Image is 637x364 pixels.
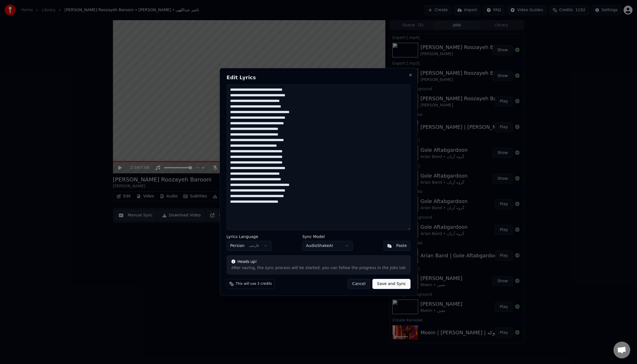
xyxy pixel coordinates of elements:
[226,75,410,80] h2: Edit Lyrics
[231,259,406,265] div: Heads up!
[226,235,271,239] label: Lyrics Language
[396,243,407,249] div: Paste
[231,265,406,271] div: After saving, the sync process will be started, you can follow the progress in the Jobs tab
[372,279,410,289] button: Save and Sync
[348,279,370,289] button: Cancel
[236,282,272,286] span: This will use 3 credits
[384,241,411,251] button: Paste
[302,235,353,239] label: Sync Model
